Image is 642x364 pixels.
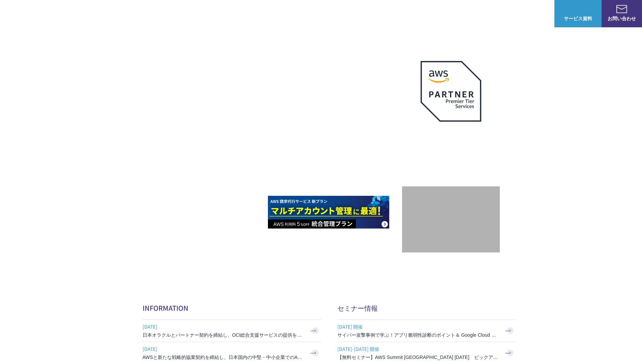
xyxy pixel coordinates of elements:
a: 導入事例 [457,10,476,17]
h3: 日本オラクルとパートナー契約を締結し、OCI総合支援サービスの提供を開始 [143,332,304,338]
em: AWS [443,130,458,140]
a: [DATE] 日本オラクルとパートナー契約を締結し、OCI総合支援サービスの提供を開始 [143,320,321,342]
a: ログイン [529,10,548,17]
h2: INFORMATION [143,303,321,313]
span: [DATE] [143,344,304,354]
img: AWS請求代行サービス 統合管理プラン [268,196,389,229]
p: AWSの導入からコスト削減、 構成・運用の最適化からデータ活用まで 規模や業種業態を問わない マネージドサービスで [143,74,402,104]
a: [DATE] 開催 サイバー攻撃事例で学ぶ！アプリ脆弱性診断のポイント＆ Google Cloud セキュリティ対策 [337,320,516,342]
span: NHN テコラス AWS総合支援サービス [78,6,126,21]
p: サービス [351,10,376,17]
span: [DATE] [143,322,304,332]
h1: AWS ジャーニーの 成功を実現 [143,111,402,176]
p: 最上位プレミアティア サービスパートナー [412,130,489,156]
h3: 【無料セミナー】AWS Summit [GEOGRAPHIC_DATA] [DATE] ピックアップセッション [337,354,499,361]
span: [DATE] 開催 [337,322,499,332]
img: お問い合わせ [616,5,627,13]
p: ナレッジ [490,10,515,17]
img: AWSプレミアティアサービスパートナー [421,61,481,122]
p: 業種別ソリューション [390,10,444,17]
a: AWS総合支援サービス C-Chorus NHN テコラスAWS総合支援サービス [10,5,126,22]
img: AWS総合支援サービス C-Chorus サービス資料 [573,5,583,13]
img: AWSとの戦略的協業契約 締結 [143,196,264,229]
span: サービス資料 [554,15,602,22]
span: お問い合わせ [602,15,642,22]
p: 強み [321,10,337,17]
img: 契約件数 [416,196,486,246]
h2: セミナー情報 [337,303,516,313]
a: [DATE]-[DATE] 開催 【無料セミナー】AWS Summit [GEOGRAPHIC_DATA] [DATE] ピックアップセッション [337,342,516,364]
a: [DATE] AWSと新たな戦略的協業契約を締結し、日本国内の中堅・中小企業でのAWS活用を加速 [143,342,321,364]
h3: AWSと新たな戦略的協業契約を締結し、日本国内の中堅・中小企業でのAWS活用を加速 [143,354,304,361]
span: [DATE]-[DATE] 開催 [337,344,499,354]
h3: サイバー攻撃事例で学ぶ！アプリ脆弱性診断のポイント＆ Google Cloud セキュリティ対策 [337,332,499,338]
